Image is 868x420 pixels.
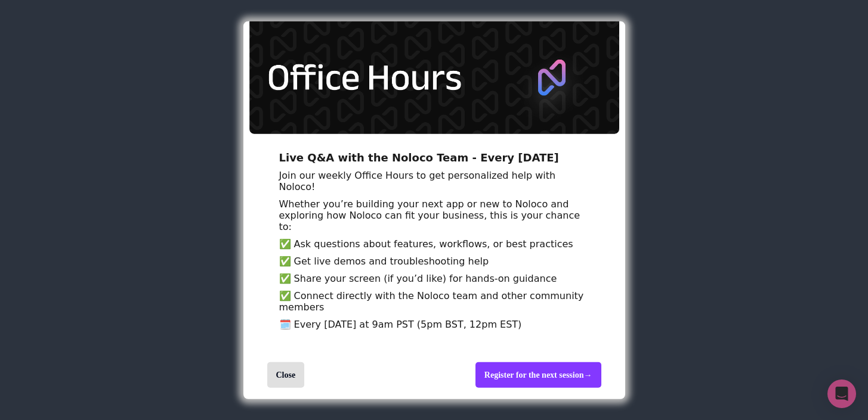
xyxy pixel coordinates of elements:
[279,151,559,163] span: Live Q&A with the Noloco Team - Every [DATE]
[279,318,522,329] span: 🗓️ Every [DATE] at 9am PST (5pm BST, 12pm EST)
[243,21,625,399] div: entering modal
[249,8,619,133] img: 5446233340985343.png
[279,272,557,284] span: ✅ Share your screen (if you’d like) for hands-on guidance
[279,169,556,192] span: Join our weekly Office Hours to get personalized help with Noloco!
[267,362,305,387] div: Close
[279,198,580,232] span: Whether you’re building your next app or new to Noloco and exploring how Noloco can fit your busi...
[279,290,584,312] span: ✅ Connect directly with the Noloco team and other community members
[279,255,489,266] span: ✅ Get live demos and troubleshooting help
[279,238,573,249] span: ✅ Ask questions about features, workflows, or best practices
[475,362,601,387] div: Register for the next session →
